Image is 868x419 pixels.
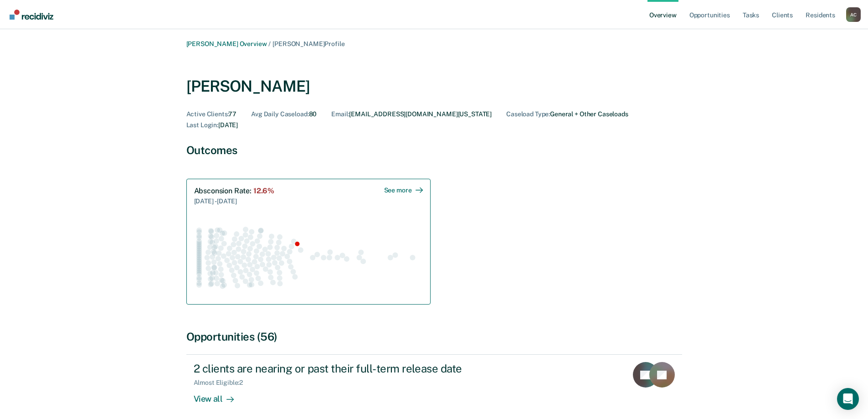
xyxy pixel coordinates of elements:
span: Caseload Type : [506,110,550,118]
span: [PERSON_NAME] Profile [272,40,344,47]
div: [DATE] - [DATE] [194,195,275,206]
span: Active Clients : [186,110,229,118]
div: Opportunities (56) [186,330,682,343]
span: / [267,40,272,47]
span: Email : [331,110,349,118]
div: View all [194,387,245,404]
div: See more [384,186,423,194]
div: A C [846,7,861,22]
div: [PERSON_NAME] [186,77,310,96]
a: [PERSON_NAME] Overview [186,40,267,47]
div: 80 [251,110,317,118]
div: Swarm plot of all absconsion rates in the state for NOT_SEX_OFFENSE caseloads, highlighting value... [194,217,423,297]
div: 77 [186,110,237,118]
img: Recidiviz [10,10,53,20]
a: Absconsion Rate:12.6%[DATE] - [DATE]See moreSwarm plot of all absconsion rates in the state for N... [186,179,431,305]
button: Profile dropdown button [846,7,861,22]
span: 12.6% [253,186,274,195]
div: General + Other Caseloads [506,110,628,118]
div: Open Intercom Messenger [837,388,859,410]
div: 2 clients are nearing or past their full-term release date [194,362,514,375]
span: Last Login : [186,121,218,129]
div: Absconsion Rate : [194,186,275,195]
div: Outcomes [186,144,682,157]
span: Avg Daily Caseload : [251,110,308,118]
div: [DATE] [186,121,238,129]
div: [EMAIL_ADDRESS][DOMAIN_NAME][US_STATE] [331,110,492,118]
div: Almost Eligible : 2 [194,379,251,387]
